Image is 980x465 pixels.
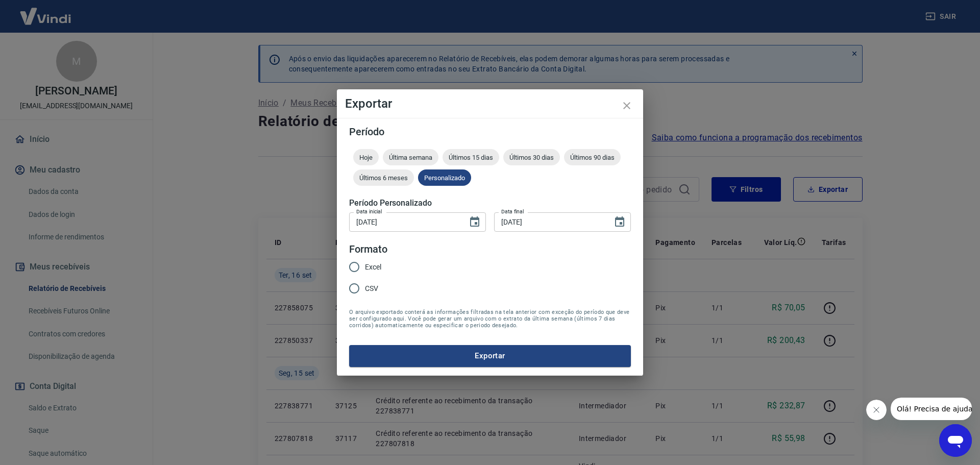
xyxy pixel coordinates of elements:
span: Hoje [353,154,379,161]
label: Data final [501,208,524,215]
span: CSV [365,283,378,294]
div: Últimos 90 dias [564,149,621,165]
input: DD/MM/YYYY [494,212,605,231]
span: Últimos 6 meses [353,174,414,182]
div: Últimos 6 meses [353,169,414,186]
h5: Período Personalizado [349,198,631,208]
span: Últimos 90 dias [564,154,621,161]
iframe: Fechar mensagem [866,400,887,420]
span: Últimos 15 dias [443,154,499,161]
div: Última semana [383,149,438,165]
iframe: Mensagem da empresa [891,398,972,420]
button: close [615,93,639,118]
legend: Formato [349,242,387,257]
span: Últimos 30 dias [503,154,560,161]
div: Últimos 15 dias [443,149,499,165]
span: Excel [365,262,381,273]
button: Exportar [349,345,631,366]
input: DD/MM/YYYY [349,212,460,231]
h5: Período [349,127,631,137]
iframe: Botão para abrir a janela de mensagens [939,424,972,457]
label: Data inicial [356,208,382,215]
span: Personalizado [418,174,471,182]
div: Hoje [353,149,379,165]
span: O arquivo exportado conterá as informações filtradas na tela anterior com exceção do período que ... [349,309,631,329]
button: Choose date, selected date is 16 de set de 2025 [609,212,630,232]
h4: Exportar [345,97,635,110]
button: Choose date, selected date is 15 de set de 2025 [464,212,485,232]
span: Olá! Precisa de ajuda? [6,7,86,15]
span: Última semana [383,154,438,161]
div: Personalizado [418,169,471,186]
div: Últimos 30 dias [503,149,560,165]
